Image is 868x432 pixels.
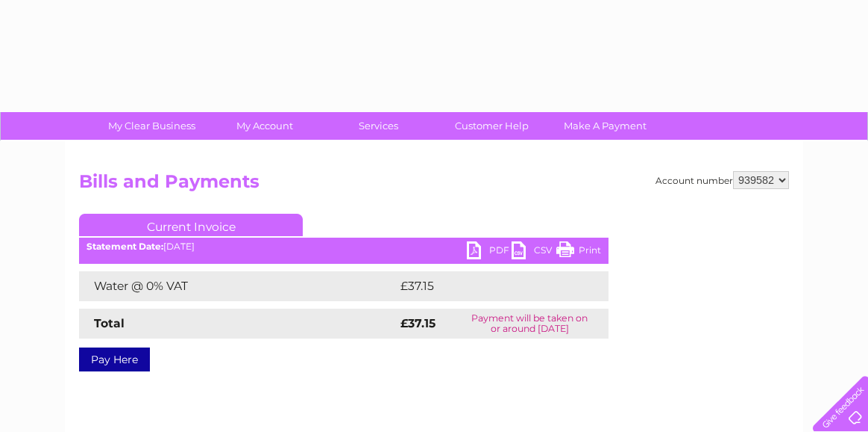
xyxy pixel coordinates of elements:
[90,112,213,140] a: My Clear Business
[544,112,667,140] a: Make A Payment
[79,214,303,236] a: Current Invoice
[556,241,601,263] a: Print
[79,271,397,301] td: Water @ 0% VAT
[79,348,150,371] a: Pay Here
[87,241,163,252] b: Statement Date:
[467,241,512,263] a: PDF
[204,112,327,140] a: My Account
[79,171,789,200] h2: Bills and Payments
[94,316,125,330] strong: Total
[451,309,608,339] td: Payment will be taken on or around [DATE]
[317,112,440,140] a: Services
[655,171,789,189] div: Account number
[79,241,608,252] div: [DATE]
[512,241,556,263] a: CSV
[400,316,435,330] strong: £37.15
[430,112,553,140] a: Customer Help
[397,271,576,301] td: £37.15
